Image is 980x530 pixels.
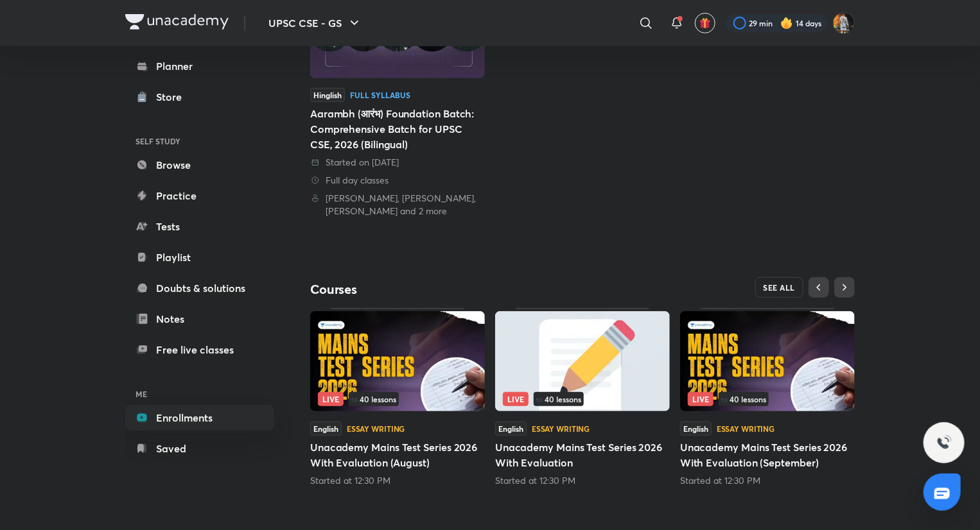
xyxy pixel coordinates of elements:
div: Started on 8 Jun 2025 [310,156,485,169]
a: Tests [125,214,274,239]
div: Essay Writing [717,425,774,432]
span: 40 lessons [721,395,766,403]
h6: SELF STUDY [125,130,274,152]
div: Sudarshan Gurjar, Dr Sidharth Arora, Mrunal Patel and 2 more [310,192,485,218]
a: Practice [125,183,274,209]
button: UPSC CSE - GS [261,10,370,36]
div: Started at 12:30 PM [680,474,855,487]
div: Essay Writing [532,425,590,432]
span: Live [688,392,713,406]
div: left [688,392,847,406]
div: infosection [503,392,662,406]
span: English [310,422,342,436]
h6: ME [125,383,274,405]
div: left [503,392,662,406]
div: infocontainer [688,392,847,406]
a: Free live classes [125,337,274,363]
div: left [318,392,477,406]
img: Thumbnail [680,311,855,411]
a: Notes [125,306,274,332]
div: Unacademy Mains Test Series 2026 With Evaluation (August) [310,308,485,486]
div: Unacademy Mains Test Series 2026 With Evaluation [495,308,670,486]
img: streak [780,17,793,30]
button: SEE ALL [755,277,804,298]
span: English [680,422,712,436]
button: avatar [695,13,715,33]
div: Aarambh (आरंभ) Foundation Batch: Comprehensive Batch for UPSC CSE, 2026 (Bilingual) [310,106,485,152]
div: infocontainer [503,392,662,406]
span: Hinglish [310,88,345,102]
a: Planner [125,53,274,79]
div: infosection [688,392,847,406]
img: Company Logo [125,14,229,30]
div: infocontainer [318,392,477,406]
div: Full Syllabus [350,91,410,99]
h4: Courses [310,281,582,298]
h5: Unacademy Mains Test Series 2026 With Evaluation (September) [680,440,855,470]
div: infosection [318,392,477,406]
div: Started at 12:30 PM [495,474,670,487]
img: ttu [936,435,952,450]
a: Enrollments [125,405,274,431]
a: Doubts & solutions [125,275,274,301]
img: Thumbnail [310,311,485,411]
img: Thumbnail [495,311,670,411]
h5: Unacademy Mains Test Series 2026 With Evaluation (August) [310,440,485,470]
img: Prakhar Singh [833,12,855,34]
span: SEE ALL [764,283,796,292]
span: 40 lessons [351,395,396,403]
div: Store [156,89,189,105]
span: 40 lessons [536,395,581,403]
a: Company Logo [125,14,229,33]
a: Playlist [125,244,274,270]
div: Unacademy Mains Test Series 2026 With Evaluation (September) [680,308,855,486]
h5: Unacademy Mains Test Series 2026 With Evaluation [495,440,670,470]
span: Live [503,392,529,406]
div: Started at 12:30 PM [310,474,485,487]
img: avatar [699,17,711,29]
a: Saved [125,436,274,461]
div: Essay Writing [347,425,405,432]
a: Browse [125,152,274,178]
a: Store [125,84,274,110]
span: English [495,422,527,436]
div: Full day classes [310,174,485,187]
span: Live [318,392,344,406]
